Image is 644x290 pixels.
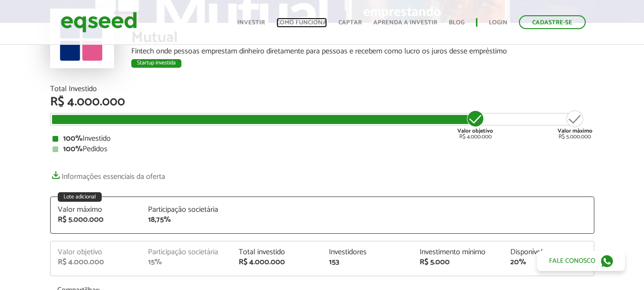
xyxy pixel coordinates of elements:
[329,259,405,266] div: 153
[329,249,405,256] div: Investidores
[131,59,181,68] div: Startup investida
[148,259,224,266] div: 15%
[276,20,327,26] a: Como funciona
[63,132,83,145] strong: 100%
[50,96,594,108] div: R$ 4.000.000
[449,20,465,26] a: Blog
[61,10,137,35] img: EqSeed
[537,251,625,271] a: Fale conosco
[58,259,134,266] div: R$ 4.000.000
[58,206,134,214] div: Valor máximo
[489,20,507,26] a: Login
[239,259,315,266] div: R$ 4.000.000
[58,192,102,202] div: Lote adicional
[420,249,496,256] div: Investimento mínimo
[50,85,594,93] div: Total Investido
[338,20,362,26] a: Captar
[148,206,224,214] div: Participação societária
[420,259,496,266] div: R$ 5.000
[148,249,224,256] div: Participação societária
[237,20,265,26] a: Investir
[510,259,587,266] div: 20%
[63,143,83,155] strong: 100%
[50,167,165,181] a: Informações essenciais da oferta
[519,15,586,29] a: Cadastre-se
[148,216,224,224] div: 18,75%
[558,109,592,140] div: R$ 5.000.000
[58,216,134,224] div: R$ 5.000.000
[239,249,315,256] div: Total investido
[53,145,592,153] div: Pedidos
[373,20,437,26] a: Aprenda a investir
[510,249,587,256] div: Disponível
[457,126,493,135] strong: Valor objetivo
[131,48,594,55] div: Fintech onde pessoas emprestam dinheiro diretamente para pessoas e recebem como lucro os juros de...
[53,135,592,143] div: Investido
[457,109,493,140] div: R$ 4.000.000
[558,126,592,135] strong: Valor máximo
[58,249,134,256] div: Valor objetivo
